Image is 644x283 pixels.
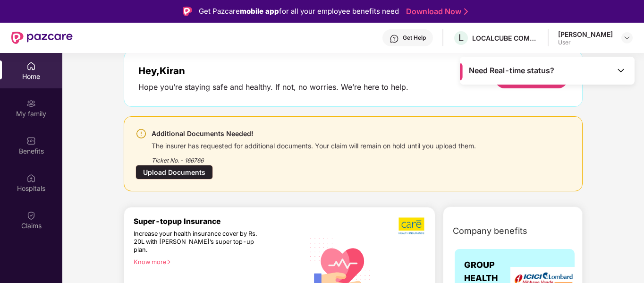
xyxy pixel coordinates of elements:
[199,6,399,17] div: Get Pazcare for all your employee benefits need
[138,65,408,77] div: Hey, Kiran
[464,7,468,17] img: Stroke
[166,259,171,265] span: right
[136,165,213,180] div: Upload Documents
[134,258,298,265] div: Know more
[558,30,613,39] div: [PERSON_NAME]
[152,150,476,165] div: Ticket No. - 166766
[390,34,399,43] img: svg+xml;base64,PHN2ZyBpZD0iSGVscC0zMngzMiIgeG1sbnM9Imh0dHA6Ly93d3cudzMub3JnLzIwMDAvc3ZnIiB3aWR0aD...
[152,128,476,139] div: Additional Documents Needed!
[136,128,147,139] img: svg+xml;base64,PHN2ZyBpZD0iV2FybmluZ18tXzI0eDI0IiBkYXRhLW5hbWU9Ildhcm5pbmcgLSAyNHgyNCIgeG1sbnM9Im...
[152,139,476,150] div: The insurer has requested for additional documents. Your claim will remain on hold until you uplo...
[398,217,425,235] img: b5dec4f62d2307b9de63beb79f102df3.png
[616,66,626,75] img: Toggle Icon
[458,32,464,43] span: L
[240,7,279,16] strong: mobile app
[406,7,465,17] a: Download Now
[403,34,426,42] div: Get Help
[134,230,263,254] div: Increase your health insurance cover by Rs. 20L with [PERSON_NAME]’s super top-up plan.
[558,39,613,46] div: User
[26,173,36,183] img: svg+xml;base64,PHN2ZyBpZD0iSG9zcGl0YWxzIiB4bWxucz0iaHR0cDovL3d3dy53My5vcmcvMjAwMC9zdmciIHdpZHRoPS...
[453,224,527,238] span: Company benefits
[11,32,73,44] img: New Pazcare Logo
[134,217,304,226] div: Super-topup Insurance
[138,82,408,92] div: Hope you’re staying safe and healthy. If not, no worries. We’re here to help.
[26,136,36,146] img: svg+xml;base64,PHN2ZyBpZD0iQmVuZWZpdHMiIHhtbG5zPSJodHRwOi8vd3d3LnczLm9yZy8yMDAwL3N2ZyIgd2lkdGg9Ij...
[183,7,192,16] img: Logo
[26,211,36,220] img: svg+xml;base64,PHN2ZyBpZD0iQ2xhaW0iIHhtbG5zPSJodHRwOi8vd3d3LnczLm9yZy8yMDAwL3N2ZyIgd2lkdGg9IjIwIi...
[469,66,554,76] span: Need Real-time status?
[26,99,36,108] img: svg+xml;base64,PHN2ZyB3aWR0aD0iMjAiIGhlaWdodD0iMjAiIHZpZXdCb3g9IjAgMCAyMCAyMCIgZmlsbD0ibm9uZSIgeG...
[623,34,631,42] img: svg+xml;base64,PHN2ZyBpZD0iRHJvcGRvd24tMzJ4MzIiIHhtbG5zPSJodHRwOi8vd3d3LnczLm9yZy8yMDAwL3N2ZyIgd2...
[26,61,36,71] img: svg+xml;base64,PHN2ZyBpZD0iSG9tZSIgeG1sbnM9Imh0dHA6Ly93d3cudzMub3JnLzIwMDAvc3ZnIiB3aWR0aD0iMjAiIG...
[472,34,538,43] div: LOCALCUBE COMMERCE PRIVATE LIMITED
